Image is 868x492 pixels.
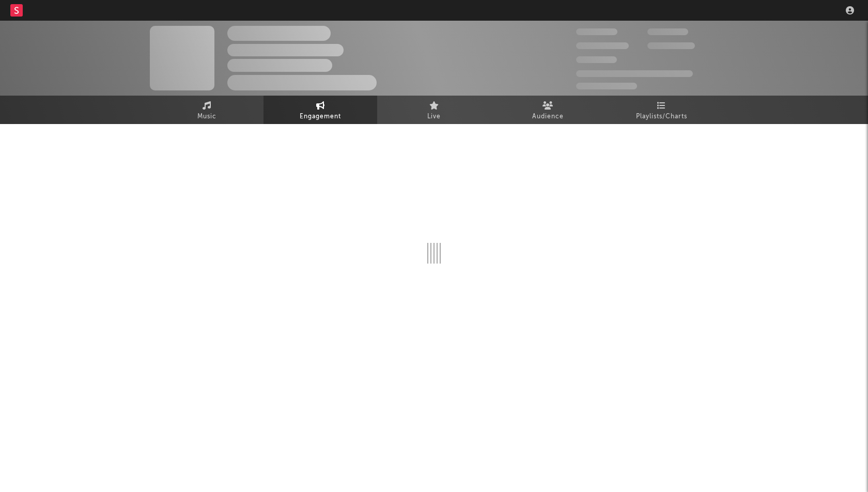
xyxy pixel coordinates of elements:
[576,70,693,77] span: 50 000 000 Monthly Listeners
[150,96,263,124] a: Music
[377,96,491,124] a: Live
[647,28,688,35] span: 100 000
[300,111,341,123] span: Engagement
[532,111,564,123] span: Audience
[576,56,617,63] span: 100 000
[263,96,377,124] a: Engagement
[636,111,687,123] span: Playlists/Charts
[197,111,216,123] span: Music
[605,96,718,124] a: Playlists/Charts
[576,28,617,35] span: 300 000
[647,42,695,49] span: 1 000 000
[576,83,637,89] span: Jump Score: 85.0
[491,96,605,124] a: Audience
[427,111,441,123] span: Live
[576,42,629,49] span: 50 000 000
